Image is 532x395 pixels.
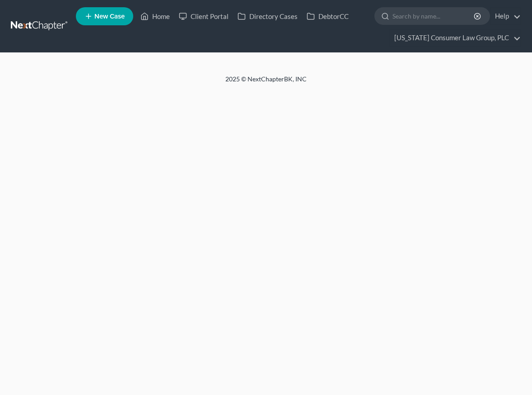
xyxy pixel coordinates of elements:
[174,8,233,24] a: Client Portal
[302,8,353,24] a: DebtorCC
[94,13,125,20] span: New Case
[490,8,521,24] a: Help
[233,8,302,24] a: Directory Cases
[390,30,521,46] a: [US_STATE] Consumer Law Group, PLC
[49,75,483,91] div: 2025 © NextChapterBK, INC
[136,8,174,24] a: Home
[392,8,475,24] input: Search by name...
